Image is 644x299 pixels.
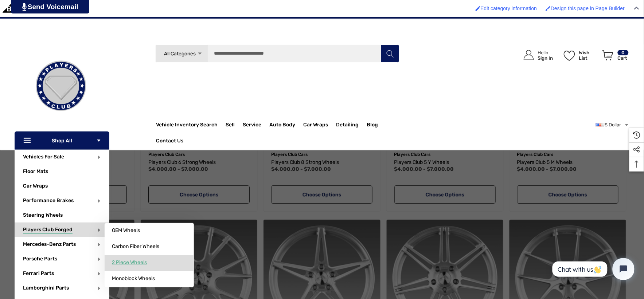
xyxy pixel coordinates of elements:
[23,270,54,276] a: Ferrari Parts
[561,43,599,68] a: Wish List Wish List
[156,138,184,146] a: Contact Us
[336,118,367,132] a: Detailing
[270,118,304,132] a: Auto Body
[551,5,625,11] span: Design this page in Page Builder
[618,55,629,61] p: Cart
[602,50,613,60] svg: Review Your Cart
[23,270,54,278] span: Ferrari Parts
[545,252,641,286] iframe: Tidio Chat
[24,50,97,122] img: Players Club | Cars For Sale
[155,44,208,63] a: All Categories Icon Arrow Down Icon Arrow Up
[15,131,109,150] p: Shop All
[156,122,218,130] a: Vehicle Inventory Search
[23,164,109,179] a: Floor Mats
[112,275,155,282] span: Monoblock Wheels
[23,212,63,220] span: Steering Wheels
[243,122,262,130] span: Service
[23,197,74,205] span: Performance Brakes
[304,118,336,132] a: Car Wraps
[634,7,639,10] img: Close Admin Bar
[633,146,640,153] svg: Social Media
[481,5,537,11] span: Edit category information
[270,122,296,130] span: Auto Body
[23,154,64,162] span: Vehicles For Sale
[472,2,541,15] a: Enabled brush for category edit Edit category information
[23,197,74,204] a: Performance Brakes
[23,179,109,193] a: Car Wraps
[197,51,203,56] svg: Icon Arrow Down
[112,243,159,250] span: Carbon Fiber Wheels
[23,154,64,160] a: Vehicles For Sale
[542,2,628,15] a: Enabled brush for page builder edit. Design this page in Page Builder
[538,50,553,55] p: Hello
[23,285,69,293] span: Lamborghini Parts
[23,227,73,233] a: Players Club Forged
[629,161,644,168] svg: Top
[23,256,57,262] a: Porsche Parts
[23,183,48,191] span: Car Wraps
[23,285,69,291] a: Lamborghini Parts
[367,122,378,130] a: Blog
[546,6,551,11] img: Enabled brush for page builder edit.
[23,168,48,176] span: Floor Mats
[515,43,557,68] a: Sign in
[23,137,34,145] svg: Icon Line
[23,241,76,247] a: Mercedes-Benz Parts
[164,51,196,57] span: All Categories
[579,50,598,61] p: Wish List
[476,6,481,11] img: Enabled brush for category edit
[112,259,147,266] span: 2 Piece Wheels
[23,208,109,223] a: Steering Wheels
[336,122,359,130] span: Detailing
[618,50,629,55] p: 0
[633,131,640,139] svg: Recently Viewed
[381,44,399,63] button: Search
[524,50,534,60] svg: Icon User Account
[538,55,553,61] p: Sign In
[564,51,575,61] svg: Wish List
[23,227,73,235] span: Players Club Forged
[243,118,270,132] a: Service
[23,241,76,249] span: Mercedes-Benz Parts
[599,43,629,71] a: Cart with 0 items
[96,138,101,143] svg: Icon Arrow Down
[226,122,235,130] span: Sell
[596,118,629,132] a: USD
[226,118,243,132] a: Sell
[304,122,328,130] span: Car Wraps
[112,227,140,234] span: OEM Wheels
[22,3,27,11] img: PjwhLS0gR2VuZXJhdG9yOiBHcmF2aXQuaW8gLS0+PHN2ZyB4bWxucz0iaHR0cDovL3d3dy53My5vcmcvMjAwMC9zdmciIHhtb...
[23,256,57,264] span: Porsche Parts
